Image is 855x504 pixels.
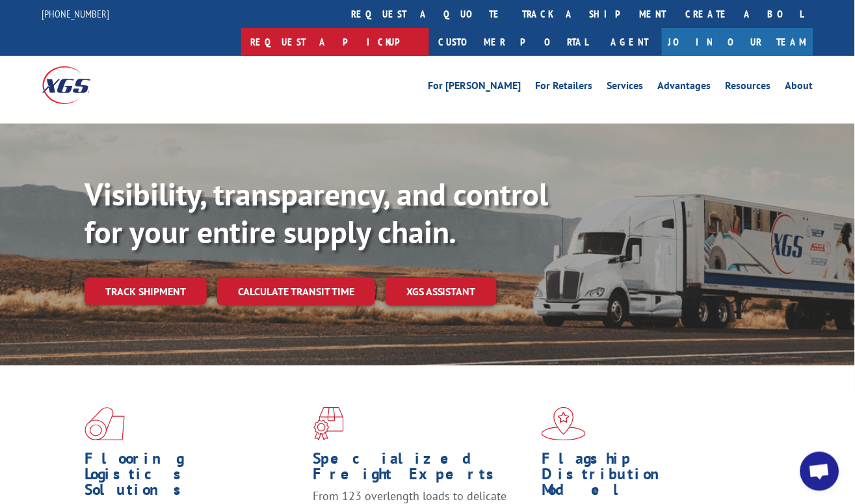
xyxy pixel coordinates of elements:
a: Agent [598,28,662,56]
a: XGS ASSISTANT [386,278,497,306]
b: Visibility, transparency, and control for your entire supply chain. [85,174,549,252]
img: xgs-icon-flagship-distribution-model-red [542,407,586,441]
a: Services [607,81,644,95]
a: For [PERSON_NAME] [428,81,521,95]
div: Open chat [800,452,839,491]
a: Calculate transit time [217,278,375,306]
img: xgs-icon-focused-on-flooring-red [313,407,344,441]
h1: Specialized Freight Experts [313,451,533,489]
a: Advantages [658,81,711,95]
a: About [785,81,813,95]
a: Customer Portal [429,28,598,56]
img: xgs-icon-total-supply-chain-intelligence-red [85,407,125,441]
a: Resources [726,81,771,95]
a: Join Our Team [662,28,813,56]
a: Request a pickup [241,28,429,56]
a: Track shipment [85,278,207,305]
a: [PHONE_NUMBER] [42,7,110,20]
a: For Retailers [536,81,593,95]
